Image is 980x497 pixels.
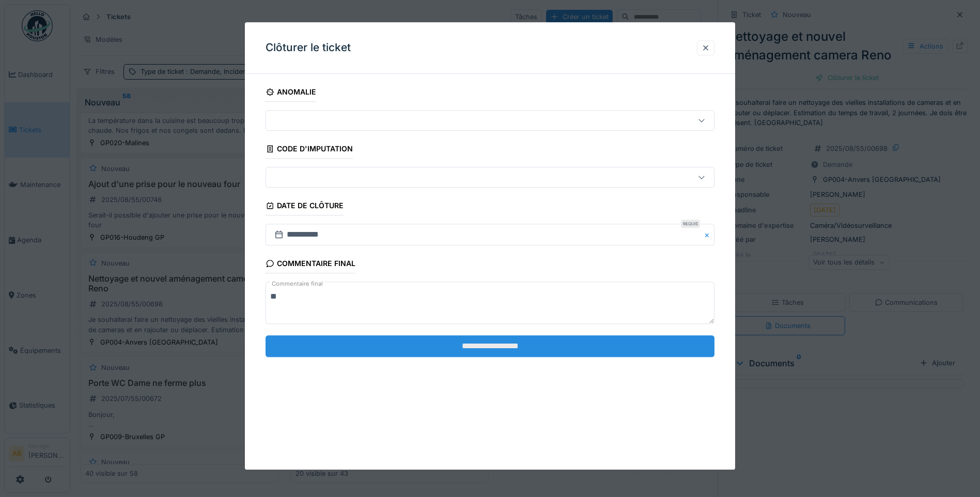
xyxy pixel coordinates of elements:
div: Date de clôture [266,198,344,216]
div: Anomalie [266,84,316,102]
label: Commentaire final [270,278,325,291]
div: Requis [681,220,700,228]
div: Commentaire final [266,256,355,274]
button: Close [703,224,714,246]
h3: Clôturer le ticket [266,41,351,54]
div: Code d'imputation [266,141,353,159]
